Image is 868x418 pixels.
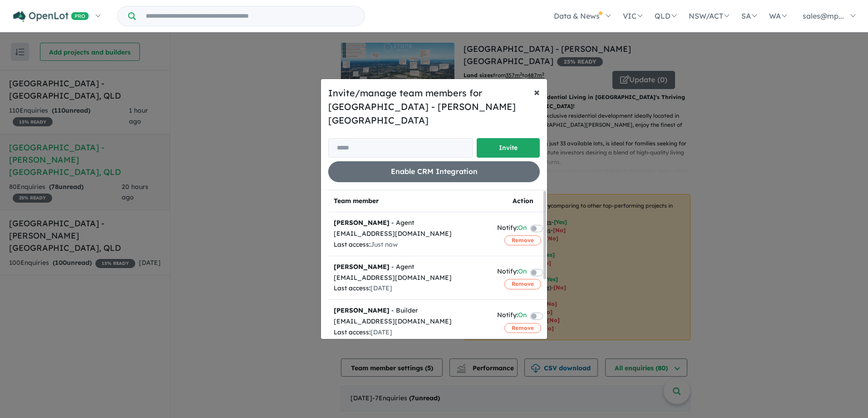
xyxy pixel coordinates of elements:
[497,223,527,235] div: Notify:
[334,239,486,250] div: Last access:
[504,235,541,245] button: Remove
[497,266,527,279] div: Notify:
[370,328,392,336] span: [DATE]
[518,266,527,279] span: On
[803,11,844,20] span: sales@mp...
[334,283,486,294] div: Last access:
[492,190,554,212] th: Action
[518,310,527,322] span: On
[370,284,392,292] span: [DATE]
[334,229,486,239] div: [EMAIL_ADDRESS][DOMAIN_NAME]
[477,138,540,158] button: Invite
[334,273,486,284] div: [EMAIL_ADDRESS][DOMAIN_NAME]
[334,327,486,338] div: Last access:
[328,86,540,127] h5: Invite/manage team members for [GEOGRAPHIC_DATA] - [PERSON_NAME][GEOGRAPHIC_DATA]
[534,85,540,99] span: ×
[328,190,492,212] th: Team member
[328,161,540,182] button: Enable CRM Integration
[334,306,390,314] strong: [PERSON_NAME]
[334,262,486,273] div: - Agent
[334,305,486,316] div: - Builder
[138,6,363,26] input: Try estate name, suburb, builder or developer
[518,223,527,235] span: On
[504,323,541,333] button: Remove
[334,219,390,227] strong: [PERSON_NAME]
[334,263,390,271] strong: [PERSON_NAME]
[13,11,89,22] img: Openlot PRO Logo White
[334,218,486,229] div: - Agent
[370,240,398,249] span: Just now
[334,316,486,327] div: [EMAIL_ADDRESS][DOMAIN_NAME]
[497,310,527,322] div: Notify:
[504,279,541,289] button: Remove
